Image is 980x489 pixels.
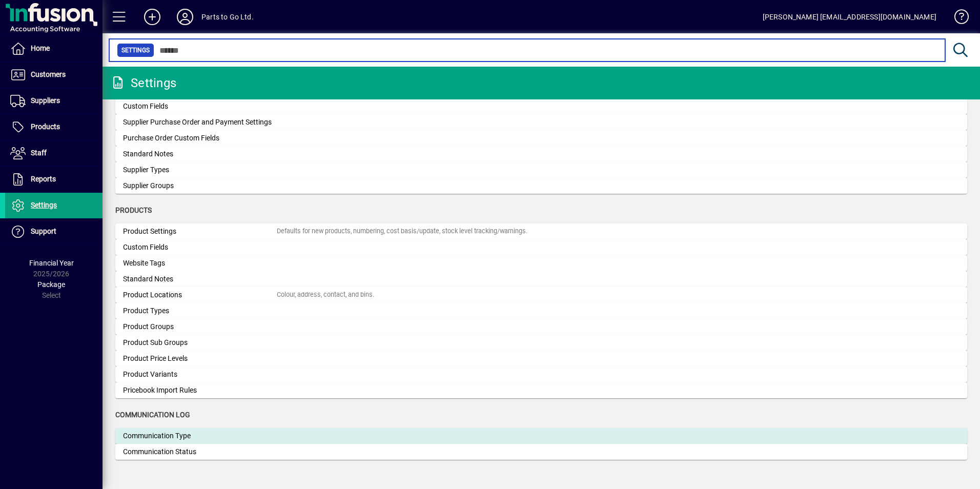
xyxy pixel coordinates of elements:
div: [PERSON_NAME] [EMAIL_ADDRESS][DOMAIN_NAME] [763,9,936,25]
a: Pricebook Import Rules [115,382,967,398]
a: Reports [5,167,103,192]
div: Product Locations [123,290,277,300]
div: Colour, address, contact, and bins. [277,290,374,300]
span: Products [115,206,152,214]
div: Custom Fields [123,242,277,253]
a: Product LocationsColour, address, contact, and bins. [115,287,967,303]
a: Supplier Groups [115,178,967,194]
span: Customers [31,70,66,78]
a: Website Tags [115,255,967,271]
div: Supplier Groups [123,180,277,191]
a: Product Types [115,303,967,319]
span: Reports [31,175,56,183]
a: Communication Type [115,428,967,444]
span: Support [31,227,56,235]
span: Settings [31,201,57,209]
span: Communication Log [115,411,190,419]
a: Custom Fields [115,98,967,114]
div: Product Price Levels [123,353,277,364]
a: Home [5,36,103,62]
div: Product Groups [123,321,277,332]
span: Staff [31,149,47,157]
div: Product Sub Groups [123,337,277,348]
div: Standard Notes [123,149,277,159]
span: Package [37,280,65,289]
a: Product Groups [115,319,967,335]
div: Defaults for new products, numbering, cost basis/update, stock level tracking/warnings. [277,227,527,236]
a: Product Variants [115,366,967,382]
a: Communication Status [115,444,967,460]
a: Knowledge Base [947,2,967,35]
a: Customers [5,62,103,88]
div: Product Settings [123,226,277,237]
div: Custom Fields [123,101,277,112]
a: Standard Notes [115,146,967,162]
div: Supplier Types [123,165,277,175]
div: Communication Status [123,446,277,457]
a: Supplier Purchase Order and Payment Settings [115,114,967,130]
div: Settings [110,75,176,91]
div: Product Variants [123,369,277,380]
button: Add [136,8,169,26]
a: Suppliers [5,88,103,114]
span: Products [31,123,60,131]
a: Purchase Order Custom Fields [115,130,967,146]
a: Product Price Levels [115,351,967,366]
span: Suppliers [31,96,60,105]
div: Supplier Purchase Order and Payment Settings [123,117,277,128]
a: Supplier Types [115,162,967,178]
div: Purchase Order Custom Fields [123,133,277,144]
a: Custom Fields [115,239,967,255]
span: Financial Year [29,259,74,267]
div: Pricebook Import Rules [123,385,277,396]
div: Product Types [123,305,277,316]
a: Product Sub Groups [115,335,967,351]
div: Standard Notes [123,274,277,284]
div: Communication Type [123,431,277,441]
span: Home [31,44,50,52]
a: Product SettingsDefaults for new products, numbering, cost basis/update, stock level tracking/war... [115,223,967,239]
a: Standard Notes [115,271,967,287]
a: Support [5,219,103,244]
button: Profile [169,8,201,26]
a: Products [5,114,103,140]
span: Settings [121,45,150,55]
div: Parts to Go Ltd. [201,9,254,25]
a: Staff [5,140,103,166]
div: Website Tags [123,258,277,269]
